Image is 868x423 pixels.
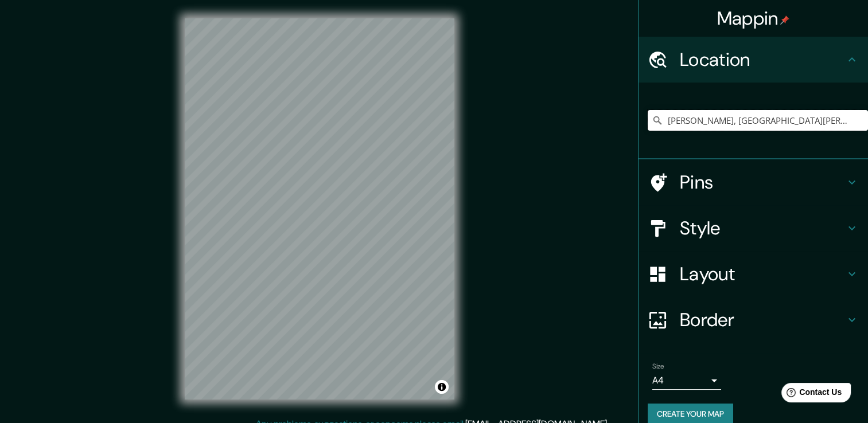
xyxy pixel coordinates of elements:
[780,15,789,25] img: pin-icon.png
[639,205,868,251] div: Style
[717,7,790,30] h4: Mappin
[652,362,664,371] label: Size
[766,378,855,410] iframe: Help widget launcher
[435,380,449,394] button: Toggle attribution
[652,371,721,390] div: A4
[680,308,845,331] h4: Border
[680,217,845,240] h4: Style
[648,110,868,131] input: Pick your city or area
[639,297,868,343] div: Border
[680,263,845,285] h4: Layout
[185,18,454,399] canvas: Map
[680,171,845,194] h4: Pins
[639,251,868,297] div: Layout
[639,37,868,83] div: Location
[680,48,845,71] h4: Location
[639,159,868,205] div: Pins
